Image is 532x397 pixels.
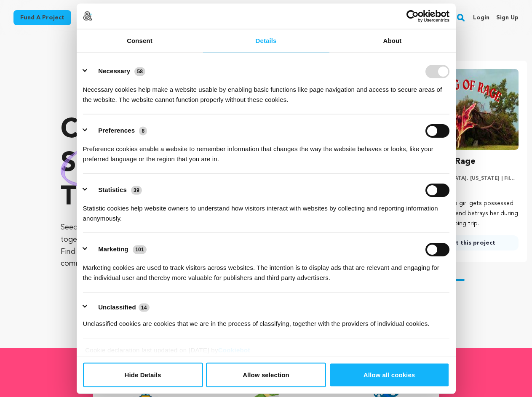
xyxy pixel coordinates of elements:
[83,302,155,312] button: Unclassified (14)
[83,124,152,137] button: Preferences (8)
[83,256,449,282] div: Marketing cookies are used to track visitors across websites. The intention is to display ads tha...
[61,114,243,215] p: Crowdfunding that .
[98,186,127,193] label: Statistics
[410,199,519,229] p: A shy indigenous girl gets possessed after her best friend betrays her during their annual campin...
[83,183,147,197] button: Statistics (39)
[329,362,449,387] button: Allow all cookies
[13,10,71,25] a: Fund a project
[410,235,519,250] a: Support this project
[496,11,519,24] a: Sign up
[77,29,203,52] a: Consent
[98,245,128,253] label: Marketing
[203,29,329,52] a: Details
[79,345,453,361] div: Cookie declaration last updated on [DATE] by
[139,303,150,312] span: 14
[410,69,519,150] img: Coming of Rage image
[83,197,449,223] div: Statistic cookies help website owners to understand how visitors interact with websites by collec...
[83,64,151,78] button: Necessary (58)
[133,245,147,254] span: 101
[98,127,135,134] label: Preferences
[83,137,449,164] div: Preference cookies enable a website to remember information that changes the way the website beha...
[83,78,449,104] div: Necessary cookies help make a website usable by enabling basic functions like page navigation and...
[61,221,243,270] p: Seed&Spark is where creators and audiences work together to bring incredible new projects to life...
[83,242,152,256] button: Marketing (101)
[218,346,250,353] a: Cookiebot
[83,11,92,21] img: logo
[329,29,456,52] a: About
[410,185,519,192] p: Horror, Nature
[206,362,326,387] button: Allow selection
[376,10,449,22] a: Usercentrics Cookiebot - opens in a new window
[83,362,203,387] button: Hide Details
[134,67,145,76] span: 58
[139,127,147,135] span: 8
[410,175,519,182] p: [GEOGRAPHIC_DATA], [US_STATE] | Film Short
[61,141,150,187] img: hand sketched image
[131,186,142,195] span: 39
[473,11,489,24] a: Login
[83,312,449,329] div: Unclassified cookies are cookies that we are in the process of classifying, together with the pro...
[98,67,130,75] label: Necessary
